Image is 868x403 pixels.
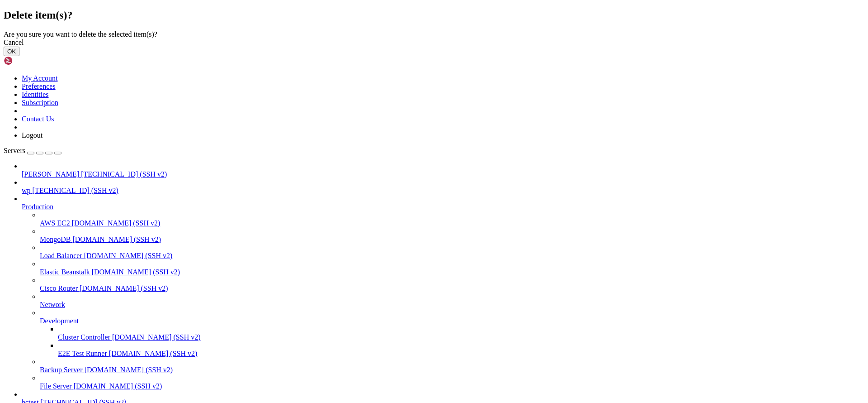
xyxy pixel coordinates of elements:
a: Load Balancer [DOMAIN_NAME] (SSH v2) [40,252,864,260]
li: E2E Test Runner [DOMAIN_NAME] (SSH v2) [58,341,864,358]
li: Load Balancer [DOMAIN_NAME] (SSH v2) [40,244,864,260]
span: [DOMAIN_NAME] (SSH v2) [84,252,173,259]
li: Production [22,195,864,390]
a: Contact Us [22,115,54,123]
span: [DOMAIN_NAME] (SSH v2) [85,366,173,374]
a: File Server [DOMAIN_NAME] (SSH v2) [40,382,864,390]
span: [DOMAIN_NAME] (SSH v2) [74,382,162,390]
li: Elastic Beanstalk [DOMAIN_NAME] (SSH v2) [40,260,864,276]
a: [PERSON_NAME] [TECHNICAL_ID] (SSH v2) [22,170,864,178]
li: Cluster Controller [DOMAIN_NAME] (SSH v2) [58,325,864,341]
span: Servers [4,147,25,154]
li: AWS EC2 [DOMAIN_NAME] (SSH v2) [40,211,864,227]
div: Cancel [4,38,864,47]
span: [TECHNICAL_ID] (SSH v2) [33,187,118,194]
a: wp [TECHNICAL_ID] (SSH v2) [22,187,864,195]
span: Network [40,301,65,308]
li: File Server [DOMAIN_NAME] (SSH v2) [40,374,864,390]
li: Backup Server [DOMAIN_NAME] (SSH v2) [40,358,864,374]
li: Cisco Router [DOMAIN_NAME] (SSH v2) [40,276,864,293]
a: Logout [22,131,42,139]
a: Development [40,317,864,325]
a: Elastic Beanstalk [DOMAIN_NAME] (SSH v2) [40,268,864,276]
span: E2E Test Runner [58,350,107,357]
span: Development [40,317,79,325]
li: MongoDB [DOMAIN_NAME] (SSH v2) [40,227,864,244]
span: [PERSON_NAME] [22,170,79,178]
a: Servers [4,147,61,154]
h2: Delete item(s)? [4,9,864,21]
li: [PERSON_NAME] [TECHNICAL_ID] (SSH v2) [22,162,864,178]
a: Identities [22,91,49,98]
a: Cisco Router [DOMAIN_NAME] (SSH v2) [40,284,864,293]
span: [DOMAIN_NAME] (SSH v2) [80,284,168,292]
a: Preferences [22,82,56,90]
span: MongoDB [40,235,71,243]
span: [DOMAIN_NAME] (SSH v2) [109,350,198,357]
a: Subscription [22,99,58,106]
span: [DOMAIN_NAME] (SSH v2) [72,219,160,227]
a: AWS EC2 [DOMAIN_NAME] (SSH v2) [40,219,864,227]
a: Cluster Controller [DOMAIN_NAME] (SSH v2) [58,333,864,341]
span: wp [22,187,31,194]
li: Network [40,293,864,309]
span: Load Balancer [40,252,82,259]
button: OK [4,47,19,56]
span: [DOMAIN_NAME] (SSH v2) [112,333,201,341]
span: Cisco Router [40,284,78,292]
a: MongoDB [DOMAIN_NAME] (SSH v2) [40,235,864,244]
a: My Account [22,74,58,82]
span: [TECHNICAL_ID] (SSH v2) [81,170,167,178]
li: Development [40,309,864,358]
li: wp [TECHNICAL_ID] (SSH v2) [22,178,864,195]
a: Production [22,203,864,211]
span: Backup Server [40,366,83,374]
img: Shellngn [4,56,56,65]
span: Production [22,203,53,211]
span: [DOMAIN_NAME] (SSH v2) [72,235,161,243]
span: AWS EC2 [40,219,70,227]
div: Are you sure you want to delete the selected item(s)? [4,30,864,38]
span: Cluster Controller [58,333,110,341]
a: Backup Server [DOMAIN_NAME] (SSH v2) [40,366,864,374]
span: [DOMAIN_NAME] (SSH v2) [92,268,180,276]
span: File Server [40,382,72,390]
span: Elastic Beanstalk [40,268,90,276]
a: Network [40,301,864,309]
a: E2E Test Runner [DOMAIN_NAME] (SSH v2) [58,350,864,358]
